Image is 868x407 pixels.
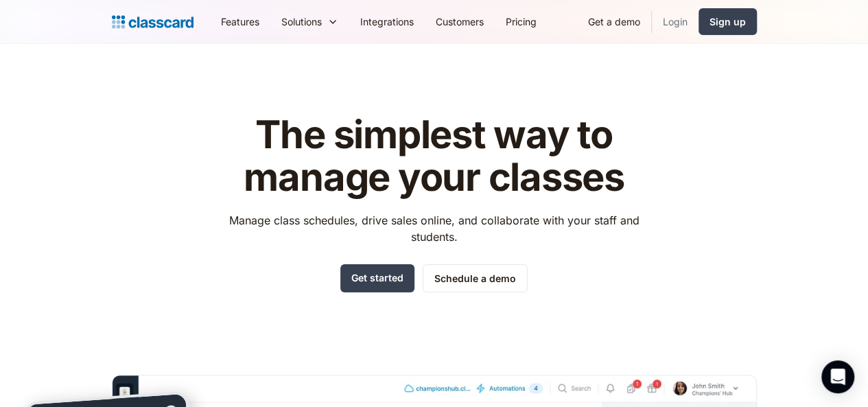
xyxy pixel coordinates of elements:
[340,264,414,292] a: Get started
[821,360,854,393] div: Open Intercom Messenger
[210,6,270,37] a: Features
[270,6,349,37] div: Solutions
[699,8,757,35] a: Sign up
[577,6,651,37] a: Get a demo
[349,6,425,37] a: Integrations
[709,14,746,29] div: Sign up
[652,6,699,37] a: Login
[216,212,652,245] p: Manage class schedules, drive sales online, and collaborate with your staff and students.
[281,14,322,29] div: Solutions
[495,6,548,37] a: Pricing
[112,12,193,32] a: home
[423,264,528,292] a: Schedule a demo
[425,6,495,37] a: Customers
[216,114,652,198] h1: The simplest way to manage your classes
